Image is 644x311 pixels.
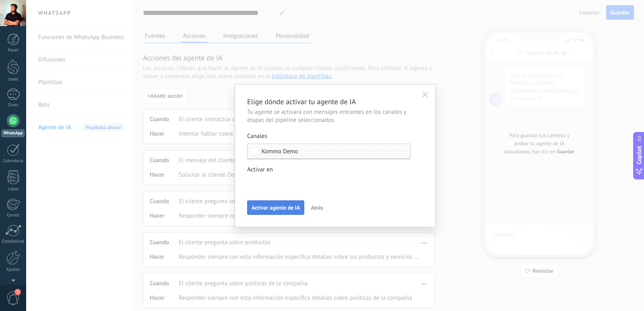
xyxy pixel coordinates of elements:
[262,148,298,154] span: Kommo Demo
[2,103,25,108] div: Chats
[247,166,273,174] span: Activar en
[252,205,300,210] span: Activar agente de IA
[2,187,25,192] div: Listas
[247,200,304,215] button: Activar agente de IA
[2,130,25,137] div: WhatsApp
[247,97,423,107] h3: Elige dónde activar tu agente de IA
[14,289,21,295] span: 2
[311,205,323,210] span: Atrás
[2,213,25,218] div: Correo
[2,159,25,164] div: Calendario
[2,239,25,244] div: Estadísticas
[2,48,25,53] div: Panel
[307,202,327,214] button: Atrás
[247,132,267,140] span: Canales
[2,267,25,272] div: Ajustes
[635,146,643,164] span: Copilot
[2,77,25,82] div: Leads
[247,108,423,124] span: Tu agente se activará con mensajes entrantes en los canales y etapas del pipeline seleccionados.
